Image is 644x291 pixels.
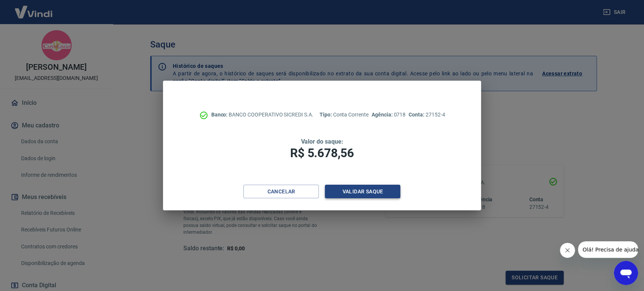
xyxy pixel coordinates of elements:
[290,146,354,160] span: R$ 5.678,56
[243,185,319,199] button: Cancelar
[409,111,445,119] p: 27152-4
[211,111,314,119] p: BANCO COOPERATIVO SICREDI S.A.
[211,112,229,118] span: Banco:
[614,261,638,285] iframe: Botão para abrir a janela de mensagens
[560,243,575,258] iframe: Fechar mensagem
[578,241,638,258] iframe: Mensagem da empresa
[372,111,406,119] p: 0718
[372,112,394,118] span: Agência:
[325,185,400,199] button: Validar saque
[409,112,426,118] span: Conta:
[5,5,63,11] span: Olá! Precisa de ajuda?
[320,111,369,119] p: Conta Corrente
[301,138,343,145] span: Valor do saque:
[320,112,333,118] span: Tipo:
